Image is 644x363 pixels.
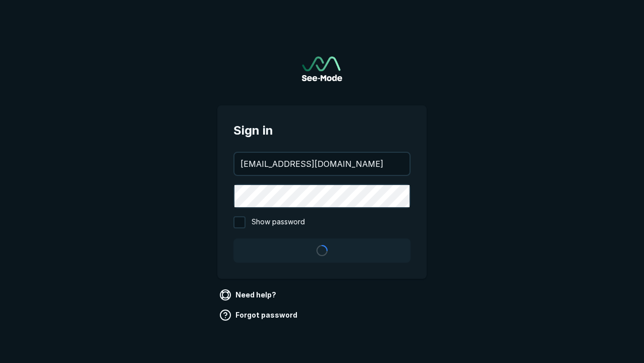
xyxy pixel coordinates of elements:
span: Sign in [233,122,411,140]
a: Go to sign in [302,56,342,81]
span: Show password [252,216,305,228]
input: your@email.com [234,153,410,175]
a: Forgot password [217,307,301,323]
a: Need help? [217,287,280,303]
img: See-Mode Logo [302,56,342,81]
